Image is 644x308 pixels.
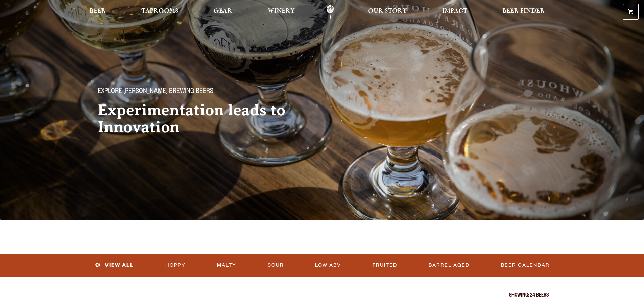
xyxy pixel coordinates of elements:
[98,102,309,136] h2: Experimentation leads to Innovation
[214,258,239,273] a: Malty
[214,8,232,14] span: Gear
[265,258,287,273] a: Sour
[370,258,400,273] a: Fruited
[141,8,178,14] span: Taprooms
[263,4,299,20] a: Winery
[85,4,111,20] a: Beer
[498,4,549,20] a: Beer Finder
[137,4,183,20] a: Taprooms
[442,8,467,14] span: Impact
[96,293,549,299] p: Showing: 24 Beers
[268,8,295,14] span: Winery
[312,258,344,273] a: Low ABV
[438,4,472,20] a: Impact
[163,258,188,273] a: Hoppy
[426,258,472,273] a: Barrel Aged
[98,88,213,96] span: Explore [PERSON_NAME] Brewing Beers
[498,258,552,273] a: Beer Calendar
[90,8,106,14] span: Beer
[209,4,237,20] a: Gear
[317,4,343,20] a: Odell Home
[502,8,545,14] span: Beer Finder
[368,8,407,14] span: Our Story
[92,258,137,273] a: View All
[364,4,411,20] a: Our Story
